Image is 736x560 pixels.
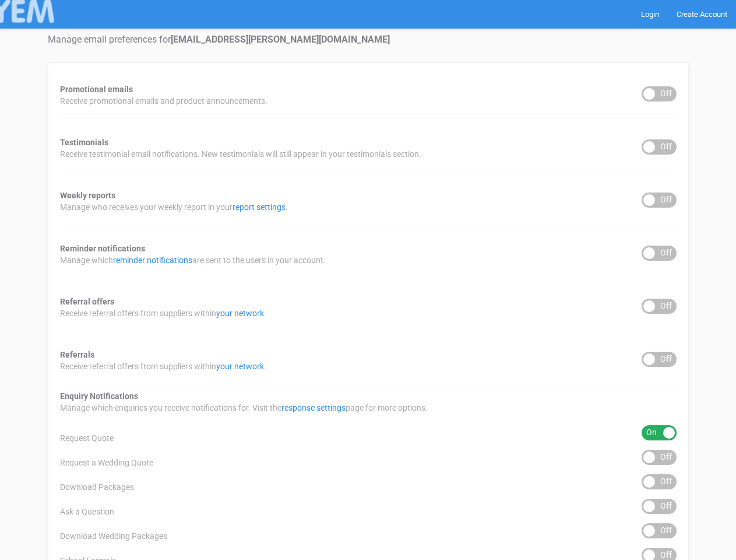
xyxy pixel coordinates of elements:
span: Receive testimonial email notifications. New testimonials will still appear in your testimonials ... [60,148,421,160]
span: Request Quote [60,432,114,444]
span: Download Wedding Packages [60,530,167,542]
a: report settings [233,202,286,212]
strong: Weekly reports [60,191,115,200]
strong: Referral offers [60,297,114,306]
span: Request a Wedding Quote [60,457,153,468]
span: Download Packages [60,481,134,493]
span: Ask a Question [60,506,114,517]
strong: Testimonials [60,138,108,147]
strong: Promotional emails [60,85,133,94]
span: Manage who receives your weekly report in your . [60,201,288,213]
span: Receive referral offers from suppliers within . [60,307,266,319]
a: response settings [281,403,346,412]
h4: Manage email preferences for [48,34,689,45]
strong: Enquiry Notifications [60,391,138,401]
strong: Reminder notifications [60,244,145,253]
a: reminder notifications [113,256,192,265]
span: Manage which are sent to the users in your account. [60,254,326,266]
strong: [EMAIL_ADDRESS][PERSON_NAME][DOMAIN_NAME] [171,34,390,45]
span: Receive promotional emails and product announcements. [60,95,267,107]
strong: Referrals [60,350,94,359]
a: your network [216,309,264,318]
a: your network [216,362,264,371]
span: Receive referral offers from suppliers within . [60,360,266,372]
span: Manage which enquiries you receive notifications for. Visit the page for more options. [60,402,428,414]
